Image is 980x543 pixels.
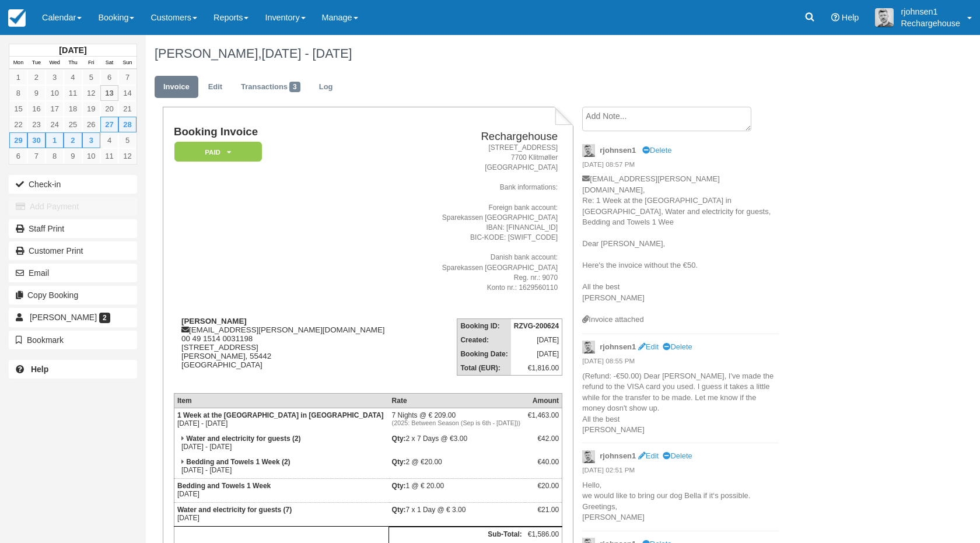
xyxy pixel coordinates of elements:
td: [DATE] [511,347,562,361]
p: (Refund: -€50.00) Dear [PERSON_NAME], I've made the refund to the VISA card you used. I guess it ... [582,371,779,436]
strong: Bedding and Towels 1 Week [177,482,271,490]
th: Created: [457,333,511,347]
a: 4 [64,69,82,85]
a: 6 [100,69,118,85]
p: Rechargehouse [901,17,960,29]
a: Help [9,360,137,379]
a: 2 [27,69,45,85]
td: [DATE] - [DATE] [174,408,388,432]
button: Check-in [9,175,137,194]
a: 18 [64,101,82,117]
a: 28 [118,117,136,132]
a: 9 [64,148,82,164]
th: Sat [100,57,118,69]
strong: Qty [392,482,406,490]
a: Edit [638,451,659,460]
a: 19 [82,101,100,117]
a: 8 [45,148,64,164]
a: [PERSON_NAME] 2 [9,308,137,327]
div: €20.00 [528,482,559,499]
th: Sun [118,57,136,69]
a: Edit [638,342,659,351]
div: €40.00 [528,458,559,475]
strong: Qty [392,506,406,514]
div: Invoice attached [582,314,779,325]
span: 3 [289,82,300,92]
p: rjohnsen1 [901,6,960,17]
td: [DATE] [174,503,388,527]
a: 10 [45,85,64,101]
a: 22 [9,117,27,132]
b: Help [31,365,48,374]
a: 16 [27,101,45,117]
button: Add Payment [9,197,137,216]
a: Transactions3 [232,76,309,99]
a: 6 [9,148,27,164]
th: Item [174,394,388,408]
a: 15 [9,101,27,117]
strong: Qty [392,435,406,443]
img: checkfront-main-nav-mini-logo.png [8,9,26,27]
a: Invoice [155,76,198,99]
a: 5 [82,69,100,85]
th: Booking ID: [457,318,511,333]
em: (2025: Between Season (Sep is 6th - [DATE])) [392,419,522,426]
a: 9 [27,85,45,101]
td: €1,816.00 [511,361,562,376]
td: [DATE] - [DATE] [174,432,388,455]
a: 11 [100,148,118,164]
button: Copy Booking [9,286,137,304]
em: [DATE] 08:55 PM [582,356,779,369]
i: Help [831,13,839,22]
td: [DATE] - [DATE] [174,455,388,479]
em: [DATE] 08:57 PM [582,160,779,173]
strong: Water and electricity for guests (2) [186,435,300,443]
th: Amount [525,394,562,408]
td: 1 @ € 20.00 [389,479,525,503]
em: [DATE] 02:51 PM [582,465,779,478]
p: [EMAIL_ADDRESS][PERSON_NAME][DOMAIN_NAME], Re: 1 Week at the [GEOGRAPHIC_DATA] in [GEOGRAPHIC_DAT... [582,174,779,314]
td: 2 x 7 Days @ €3.00 [389,432,525,455]
th: Sub-Total: [389,527,525,542]
span: 2 [99,313,110,323]
a: 5 [118,132,136,148]
div: €21.00 [528,506,559,523]
a: Paid [174,141,258,163]
a: 3 [45,69,64,85]
strong: rjohnsen1 [600,342,636,351]
th: Fri [82,57,100,69]
strong: Qty [392,458,406,466]
a: 11 [64,85,82,101]
div: €1,463.00 [528,411,559,429]
a: Customer Print [9,241,137,260]
a: Delete [663,451,692,460]
a: 30 [27,132,45,148]
td: 7 Nights @ € 209.00 [389,408,525,432]
h2: Rechargehouse [422,131,558,143]
strong: RZVG-200624 [514,322,559,330]
a: 26 [82,117,100,132]
a: 8 [9,85,27,101]
strong: Water and electricity for guests (7) [177,506,292,514]
td: 2 @ €20.00 [389,455,525,479]
span: Help [842,13,859,22]
th: Total (EUR): [457,361,511,376]
div: [EMAIL_ADDRESS][PERSON_NAME][DOMAIN_NAME] 00 49 1514 0031198 [STREET_ADDRESS] [PERSON_NAME], 5544... [174,317,418,384]
img: A1 [875,8,894,27]
td: [DATE] [174,479,388,503]
a: 12 [82,85,100,101]
a: 7 [27,148,45,164]
a: 13 [100,85,118,101]
address: [STREET_ADDRESS] 7700 Klitmøller [GEOGRAPHIC_DATA] Bank informations: Foreign bank account: Spare... [422,143,558,293]
td: €1,586.00 [525,527,562,542]
div: €42.00 [528,435,559,452]
a: 20 [100,101,118,117]
th: Booking Date: [457,347,511,361]
h1: Booking Invoice [174,126,418,138]
a: 27 [100,117,118,132]
a: 25 [64,117,82,132]
a: Staff Print [9,219,137,238]
strong: Bedding and Towels 1 Week (2) [186,458,290,466]
a: 10 [82,148,100,164]
a: 1 [9,69,27,85]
